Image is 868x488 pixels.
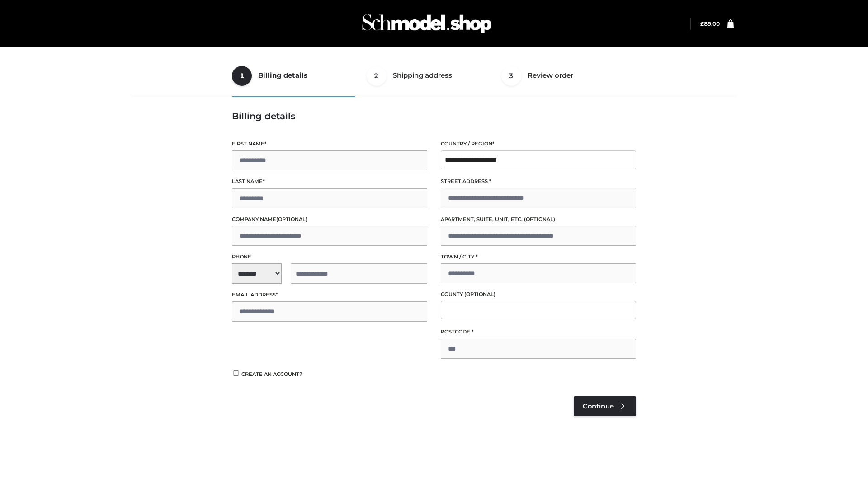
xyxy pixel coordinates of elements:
[232,215,427,224] label: Company name
[276,216,307,222] span: (optional)
[700,20,704,27] span: £
[359,6,495,42] img: Schmodel Admin 964
[700,20,720,27] a: £89.00
[232,291,427,299] label: Email address
[441,177,636,186] label: Street address
[464,291,495,297] span: (optional)
[441,328,636,336] label: Postcode
[441,140,636,148] label: Country / Region
[241,371,302,377] span: Create an account?
[574,396,636,416] a: Continue
[583,402,614,410] span: Continue
[232,370,240,376] input: Create an account?
[232,177,427,186] label: Last name
[232,253,427,261] label: Phone
[441,290,636,299] label: County
[232,140,427,148] label: First name
[524,216,555,222] span: (optional)
[700,20,720,27] bdi: 89.00
[232,111,636,122] h3: Billing details
[441,215,636,224] label: Apartment, suite, unit, etc.
[441,253,636,261] label: Town / City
